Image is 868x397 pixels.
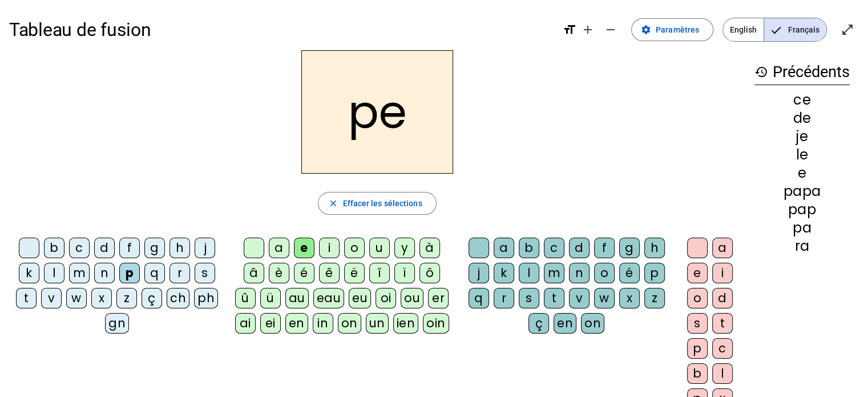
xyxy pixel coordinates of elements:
span: English [723,18,764,41]
div: ph [194,288,218,308]
div: l [44,263,64,283]
div: ou [401,288,423,308]
div: g [144,238,165,258]
div: ce [754,93,850,107]
div: y [394,238,415,258]
div: c [712,338,733,359]
div: d [569,238,590,258]
div: e [687,263,708,283]
div: en [554,313,576,334]
div: c [69,238,90,258]
div: ç [528,313,549,334]
div: ien [393,313,419,334]
div: d [94,238,115,258]
div: ü [260,288,281,308]
div: m [69,263,90,283]
div: a [712,238,733,258]
div: j [195,238,215,258]
div: ch [167,288,189,308]
div: v [41,288,62,308]
mat-icon: remove [604,23,617,37]
div: g [619,238,640,258]
div: pap [754,203,850,216]
mat-icon: add [581,23,595,37]
div: in [313,313,333,334]
div: m [544,263,564,283]
div: ç [142,288,162,308]
div: ê [319,263,340,283]
button: Paramètres [631,18,713,41]
mat-icon: settings [641,25,651,35]
mat-icon: open_in_full [841,23,854,37]
div: s [519,288,539,308]
div: papa [754,185,850,198]
button: Effacer les sélections [318,192,436,215]
h2: pe [301,50,453,174]
div: i [712,263,733,283]
div: é [294,263,314,283]
div: è [269,263,289,283]
div: on [581,313,604,334]
div: e [294,238,314,258]
div: le [754,148,850,162]
div: f [594,238,615,258]
div: au [285,288,309,308]
div: on [338,313,361,334]
div: de [754,111,850,125]
div: ei [260,313,281,334]
div: eu [349,288,371,308]
div: je [754,130,850,143]
div: s [687,313,708,334]
div: f [119,238,140,258]
div: b [44,238,64,258]
div: n [94,263,115,283]
div: gn [105,313,129,334]
div: d [712,288,733,308]
div: ë [344,263,365,283]
div: k [19,263,39,283]
div: a [494,238,514,258]
div: t [712,313,733,334]
div: o [344,238,365,258]
div: h [169,238,190,258]
div: un [366,313,389,334]
div: z [116,288,137,308]
div: eau [313,288,345,308]
div: l [519,263,539,283]
div: w [66,288,87,308]
div: s [195,263,215,283]
div: z [644,288,665,308]
button: Entrer en plein écran [836,18,859,41]
h3: Précédents [754,59,850,85]
div: o [594,263,615,283]
div: q [144,263,165,283]
div: ô [419,263,440,283]
div: l [712,363,733,384]
div: er [428,288,449,308]
span: Paramètres [656,23,699,37]
div: n [569,263,590,283]
div: é [619,263,640,283]
div: o [687,288,708,308]
div: b [687,363,708,384]
div: u [369,238,390,258]
div: a [269,238,289,258]
div: en [285,313,308,334]
div: q [469,288,489,308]
div: à [419,238,440,258]
div: t [544,288,564,308]
div: r [169,263,190,283]
div: û [235,288,256,308]
div: r [494,288,514,308]
div: p [119,263,140,283]
div: c [544,238,564,258]
div: p [644,263,665,283]
div: x [91,288,112,308]
div: x [619,288,640,308]
div: â [244,263,264,283]
div: t [16,288,37,308]
button: Augmenter la taille de la police [576,18,599,41]
div: j [469,263,489,283]
div: ai [235,313,256,334]
div: k [494,263,514,283]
